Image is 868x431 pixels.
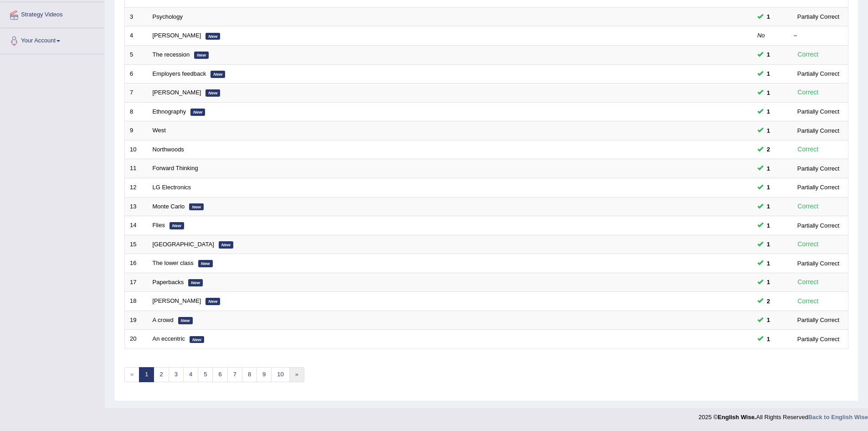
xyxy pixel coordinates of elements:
span: You can still take this question [763,182,774,192]
td: 20 [125,330,148,349]
em: New [178,317,193,324]
em: New [169,222,184,229]
div: Partially Correct [794,315,843,325]
div: Correct [794,144,822,155]
td: 14 [125,216,148,235]
a: Forward Thinking [153,165,198,171]
em: No [757,32,765,39]
td: 15 [125,235,148,254]
span: « [124,367,139,382]
a: 9 [257,367,272,382]
div: 2025 © All Rights Reserved [699,408,868,421]
span: You can still take this question [763,107,774,116]
td: 5 [125,46,148,65]
td: 13 [125,197,148,216]
td: 16 [125,254,148,273]
td: 18 [125,292,148,311]
a: Your Account [0,28,104,51]
div: – [794,31,843,40]
a: Monte Carlo [153,203,185,210]
a: Flies [153,222,165,228]
div: Partially Correct [794,69,843,78]
div: Partially Correct [794,182,843,192]
a: 10 [271,367,289,382]
span: You can still take this question [763,315,774,325]
a: Ethnography [153,108,186,115]
a: 5 [198,367,213,382]
span: You can still take this question [763,126,774,135]
a: 3 [169,367,184,382]
span: You can still take this question [763,69,774,78]
em: New [190,109,205,116]
td: 7 [125,83,148,103]
strong: English Wise. [718,414,756,421]
span: You can still take this question [763,277,774,287]
em: New [194,52,209,59]
a: 1 [139,367,154,382]
a: Employers feedback [153,70,206,77]
em: New [205,298,220,305]
div: Partially Correct [794,126,843,135]
div: Correct [794,201,822,212]
span: You can still take this question [763,239,774,249]
em: New [190,336,204,343]
em: New [198,260,213,267]
span: You can still take this question [763,202,774,211]
a: 8 [242,367,257,382]
a: 6 [212,367,227,382]
div: Partially Correct [794,107,843,116]
a: [PERSON_NAME] [153,32,201,39]
em: New [205,33,220,40]
a: 7 [227,367,242,382]
div: Correct [794,239,822,249]
div: Correct [794,277,822,287]
span: You can still take this question [763,12,774,21]
td: 12 [125,178,148,197]
a: West [153,127,166,134]
td: 6 [125,64,148,83]
em: New [219,241,233,249]
a: The recession [153,51,190,58]
a: 2 [154,367,169,382]
a: Paperbacks [153,279,184,286]
a: A crowd [153,317,174,323]
td: 11 [125,159,148,178]
span: You can still take this question [763,334,774,344]
td: 8 [125,102,148,121]
td: 3 [125,7,148,26]
td: 9 [125,121,148,140]
div: Correct [794,87,822,98]
div: Correct [794,49,822,60]
a: 4 [183,367,198,382]
div: Partially Correct [794,12,843,21]
span: You can still take this question [763,88,774,98]
div: Partially Correct [794,259,843,268]
em: New [211,71,225,78]
em: New [189,203,204,211]
a: [GEOGRAPHIC_DATA] [153,241,214,248]
span: You can still take this question [763,259,774,268]
td: 10 [125,140,148,159]
span: You can still take this question [763,164,774,173]
a: The lower class [153,260,194,266]
a: LG Electronics [153,184,191,191]
td: 19 [125,311,148,330]
em: New [188,279,203,286]
a: [PERSON_NAME] [153,89,201,96]
a: An eccentric [153,335,185,342]
a: Strategy Videos [0,2,104,25]
a: Northwoods [153,146,184,153]
div: Partially Correct [794,221,843,230]
span: You can still take this question [763,221,774,230]
td: 4 [125,26,148,46]
span: You can still take this question [763,145,774,154]
a: Back to English Wise [808,414,868,421]
div: Partially Correct [794,164,843,173]
div: Partially Correct [794,334,843,344]
td: 17 [125,273,148,292]
span: You can still take this question [763,50,774,59]
div: Correct [794,296,822,306]
a: [PERSON_NAME] [153,297,201,304]
em: New [205,89,220,97]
